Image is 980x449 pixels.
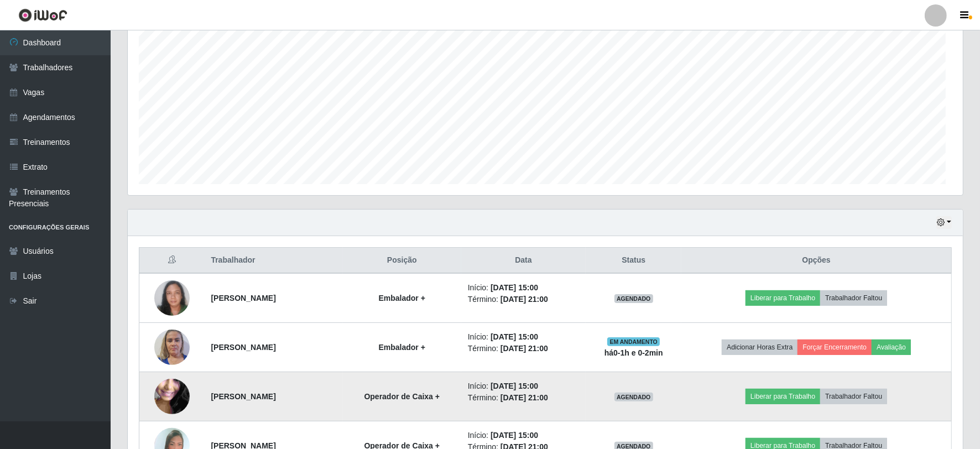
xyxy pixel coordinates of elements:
time: [DATE] 21:00 [501,344,548,353]
button: Trabalhador Faltou [820,389,887,404]
strong: Operador de Caixa + [364,392,440,401]
time: [DATE] 15:00 [491,382,538,390]
th: Posição [343,248,461,274]
th: Opções [681,248,951,274]
time: [DATE] 21:00 [501,295,548,304]
time: [DATE] 21:00 [501,393,548,402]
img: 1746055016214.jpeg [154,357,190,436]
th: Status [586,248,681,274]
strong: [PERSON_NAME] [211,343,275,352]
button: Forçar Encerramento [797,340,872,355]
strong: há 0-1 h e 0-2 min [604,348,663,357]
li: Início: [468,282,580,294]
time: [DATE] 15:00 [491,431,538,440]
button: Avaliação [872,340,911,355]
button: Trabalhador Faltou [820,290,887,306]
li: Término: [468,294,580,305]
span: EM ANDAMENTO [607,337,660,346]
th: Trabalhador [204,248,342,274]
button: Liberar para Trabalho [746,389,820,404]
button: Adicionar Horas Extra [722,340,797,355]
li: Início: [468,430,580,441]
time: [DATE] 15:00 [491,283,538,292]
span: AGENDADO [614,393,653,401]
time: [DATE] 15:00 [491,332,538,341]
span: AGENDADO [614,294,653,303]
img: CoreUI Logo [18,8,67,22]
strong: Embalador + [379,294,425,302]
li: Término: [468,343,580,354]
strong: [PERSON_NAME] [211,294,275,302]
button: Liberar para Trabalho [746,290,820,306]
img: 1731531704923.jpeg [154,280,190,316]
strong: [PERSON_NAME] [211,392,275,401]
th: Data [461,248,586,274]
li: Início: [468,331,580,343]
li: Término: [468,392,580,404]
img: 1752868236583.jpeg [154,323,190,370]
strong: Embalador + [379,343,425,352]
li: Início: [468,380,580,392]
